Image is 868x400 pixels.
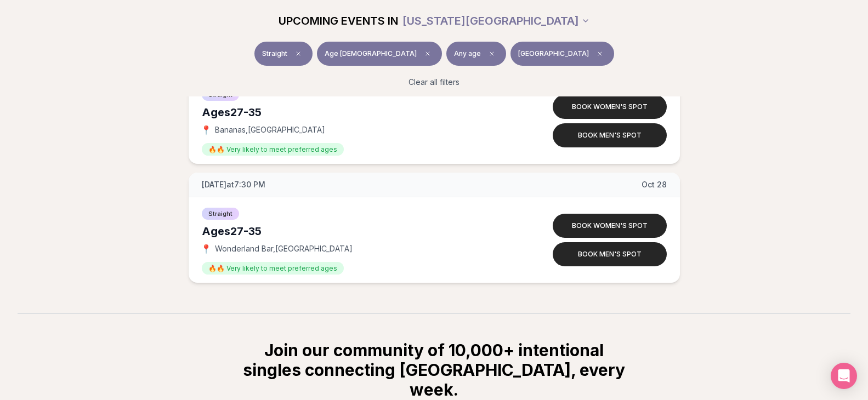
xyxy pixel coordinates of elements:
[553,123,667,147] button: Book men's spot
[202,143,344,156] span: 🔥🔥 Very likely to meet preferred ages
[215,243,353,254] span: Wonderland Bar , [GEOGRAPHIC_DATA]
[553,214,667,238] button: Book women's spot
[831,363,857,389] div: Open Intercom Messenger
[510,42,614,66] button: [GEOGRAPHIC_DATA]Clear borough filter
[446,42,506,66] button: Any ageClear preference
[642,179,667,190] span: Oct 28
[215,124,325,135] span: Bananas , [GEOGRAPHIC_DATA]
[421,47,434,60] span: Clear age
[593,47,606,60] span: Clear borough filter
[292,47,305,60] span: Clear event type filter
[485,47,498,60] span: Clear preference
[202,105,511,120] div: Ages 27-35
[279,13,398,28] span: UPCOMING EVENTS IN
[553,242,667,266] button: Book men's spot
[202,224,511,239] div: Ages 27-35
[254,42,313,66] button: StraightClear event type filter
[402,70,466,94] button: Clear all filters
[241,340,627,399] h2: Join our community of 10,000+ intentional singles connecting [GEOGRAPHIC_DATA], every week.
[202,208,239,220] span: Straight
[553,95,667,119] button: Book women's spot
[317,42,442,66] button: Age [DEMOGRAPHIC_DATA]Clear age
[202,125,211,134] span: 📍
[518,49,589,58] span: [GEOGRAPHIC_DATA]
[402,9,590,33] button: [US_STATE][GEOGRAPHIC_DATA]
[325,49,417,58] span: Age [DEMOGRAPHIC_DATA]
[202,262,344,275] span: 🔥🔥 Very likely to meet preferred ages
[262,49,287,58] span: Straight
[454,49,481,58] span: Any age
[202,179,265,190] span: [DATE] at 7:30 PM
[202,244,211,253] span: 📍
